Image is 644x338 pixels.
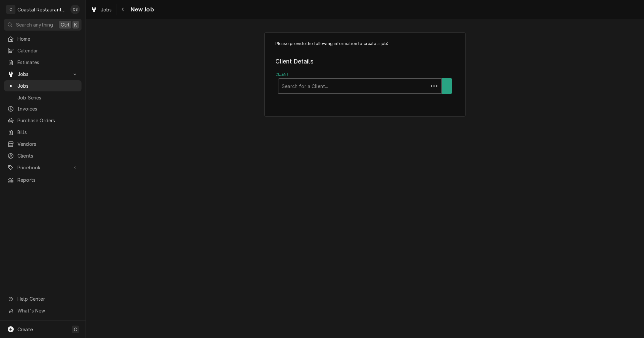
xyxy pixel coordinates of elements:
a: Job Series [4,92,82,103]
span: Help Center [17,295,77,302]
span: Estimates [17,59,78,66]
span: What's New [17,307,77,314]
button: Navigate back [118,4,128,15]
span: Jobs [17,71,68,78]
a: Jobs [4,80,82,91]
div: Chris Sockriter's Avatar [70,5,80,14]
a: Estimates [4,57,82,68]
span: Ctrl [61,21,69,28]
span: Invoices [17,105,78,112]
a: Home [4,33,82,44]
span: New Job [128,5,154,14]
a: Jobs [88,4,115,15]
p: Please provide the following information to create a job: [275,41,455,47]
a: Go to Jobs [4,69,82,80]
label: Client [275,72,455,77]
span: Jobs [101,6,112,13]
div: Coastal Restaurant Repair [17,6,67,13]
button: Create New Client [442,78,452,94]
span: Clients [17,152,78,159]
a: Invoices [4,103,82,114]
span: Vendors [17,140,78,147]
a: Go to Help Center [4,293,82,304]
legend: Client Details [275,57,455,66]
a: Calendar [4,45,82,56]
div: Job Create/Update [264,32,466,117]
a: Clients [4,150,82,161]
a: Reports [4,174,82,185]
a: Go to Pricebook [4,162,82,173]
span: Bills [17,129,78,136]
span: Home [17,35,78,42]
span: Reports [17,176,78,183]
span: Pricebook [17,164,68,171]
span: Jobs [17,82,78,89]
span: K [74,21,77,28]
div: Job Create/Update Form [275,41,455,94]
div: CS [70,5,80,14]
a: Vendors [4,138,82,150]
span: Calendar [17,47,78,54]
a: Bills [4,127,82,138]
span: Job Series [17,94,78,101]
span: Purchase Orders [17,117,78,124]
div: Client [275,72,455,94]
span: C [74,326,77,333]
a: Purchase Orders [4,115,82,126]
div: C [6,5,15,14]
span: Create [17,327,33,332]
span: Search anything [16,21,53,28]
a: Go to What's New [4,305,82,316]
button: Search anythingCtrlK [4,19,82,31]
